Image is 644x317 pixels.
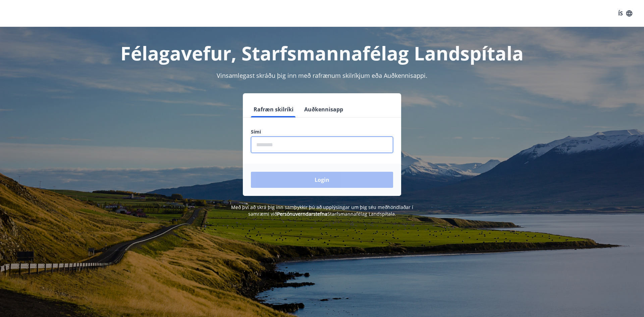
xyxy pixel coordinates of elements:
label: Sími [251,128,393,135]
a: Persónuverndarstefna [277,211,327,217]
button: ÍS [614,7,636,19]
button: Auðkennisapp [302,101,346,117]
h1: Félagavefur, Starfsmannafélag Landspítala [89,40,555,66]
span: Vinsamlegast skráðu þig inn með rafrænum skilríkjum eða Auðkennisappi. [217,71,427,80]
span: Með því að skrá þig inn samþykkir þú að upplýsingar um þig séu meðhöndlaðar í samræmi við Starfsm... [231,204,413,217]
button: Rafræn skilríki [251,101,296,117]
